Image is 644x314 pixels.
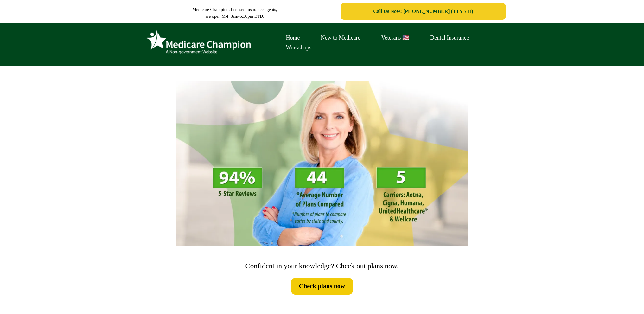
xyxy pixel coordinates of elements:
img: Brand Logo [143,28,254,58]
p: Medicare Champion, licensed insurance agents, [138,6,331,13]
a: Veterans 🇺🇸 [371,33,419,43]
a: Workshops [276,43,322,53]
span: Call Us Now: [PHONE_NUMBER] (TTY 711) [373,9,473,14]
a: New to Medicare [310,33,371,43]
span: Check plans now [299,283,345,290]
a: Check plans now [290,277,354,295]
a: Home [276,33,310,43]
a: Call Us Now: 1-833-823-1990 (TTY 711) [341,3,506,20]
a: Dental Insurance [420,33,479,43]
p: are open M-F 8am-5:30pm ETD. [138,13,331,20]
h2: Confident in your knowledge? Check out plans now. [173,261,471,271]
